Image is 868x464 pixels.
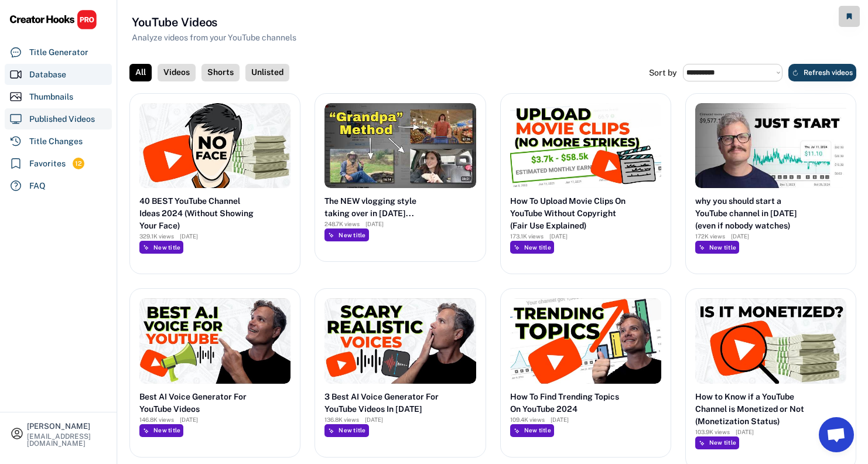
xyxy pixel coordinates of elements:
div: [EMAIL_ADDRESS][DOMAIN_NAME] [27,433,107,447]
div: How To Upload Movie Clips On YouTube Without Copyright (Fair Use Explained) [510,195,627,232]
div: How To Find Trending Topics On YouTube 2024 [510,391,627,415]
div: New title [153,427,180,434]
h3: YouTube Videos [132,14,217,30]
img: CHPRO%20Logo.svg [9,9,97,30]
div: Thumbnails [29,91,73,103]
div: The NEW vlogging style taking over in [DATE]... [324,195,442,220]
img: MagicMajor%20%282%29.svg [513,427,520,434]
div: 248.7K views [324,220,360,228]
div: [DATE] [551,415,569,424]
div: Videos [158,64,196,81]
img: MagicMajor%20%282%29.svg [327,231,334,238]
div: [DATE] [180,415,198,424]
div: [PERSON_NAME] [27,422,107,430]
div: New title [709,439,736,446]
div: New title [339,427,365,434]
a: Open chat [819,417,854,452]
img: MagicMajor%20%282%29.svg [698,244,705,251]
div: New title [339,231,365,239]
div: [DATE] [731,232,749,241]
div: New title [524,244,551,251]
div: New title [709,244,736,251]
div: 172K views [695,232,725,241]
div: Analyze videos from your YouTube channels [132,32,296,44]
span: Refresh videos [804,69,853,76]
img: hqdefault.jpg [139,298,291,383]
img: MagicMajor%20%282%29.svg [698,439,705,446]
button: Refresh videos [788,64,856,81]
div: 3 Best AI Voice Generator For YouTube Videos In [DATE] [324,391,442,415]
div: Shorts [201,64,240,81]
div: 109.4K views [510,415,545,424]
div: Best AI Voice Generator For YouTube Videos [139,391,257,415]
div: [DATE] [365,415,383,424]
div: Sort by [649,69,677,77]
div: [DATE] [365,220,384,228]
img: MagicMajor%20%282%29.svg [513,244,520,251]
img: MagicMajor%20%282%29.svg [142,427,149,434]
img: hqdefault.jpg [324,103,476,188]
img: MagicMajor%20%282%29.svg [142,244,149,251]
img: hqdefault.jpg [324,298,476,383]
div: Title Generator [29,46,88,59]
img: MagicMajor%20%282%29.svg [327,427,334,434]
div: How to Know if a YouTube Channel is Monetized or Not (Monetization Status) [695,391,812,428]
div: 173.1K views [510,232,544,241]
div: FAQ [29,180,46,192]
div: Published Videos [29,113,95,125]
div: [DATE] [180,232,198,241]
div: why you should start a YouTube channel in [DATE] (even if nobody watches) [695,195,812,232]
div: 12 [73,159,84,169]
div: Title Changes [29,135,83,148]
div: 40 BEST YouTube Channel Ideas 2024 (Without Showing Your Face) [139,195,257,232]
div: 146.8K views [139,415,174,424]
img: hqdefault.jpg [695,103,846,188]
div: 329.1K views [139,232,174,241]
div: All [129,64,152,81]
div: [DATE] [736,428,754,436]
div: New title [153,244,180,251]
div: Database [29,69,66,81]
img: hqdefault.jpg [139,103,291,188]
img: hqdefault.jpg [510,298,661,383]
div: Favorites [29,158,66,170]
div: 103.9K views [695,428,730,436]
div: 136.8K views [324,415,359,424]
img: hqdefault.jpg [695,298,846,383]
img: hqdefault.jpg [510,103,661,188]
div: New title [524,427,551,434]
div: [DATE] [549,232,568,241]
div: Unlisted [245,64,289,81]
